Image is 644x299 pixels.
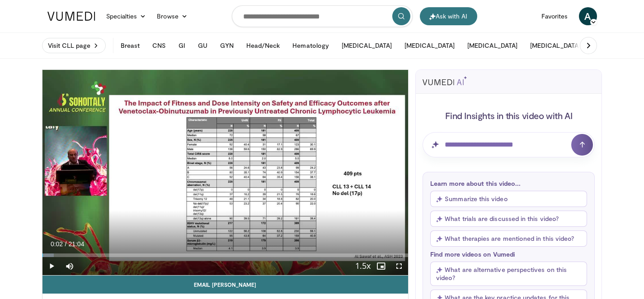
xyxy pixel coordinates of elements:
[42,257,61,275] button: Play
[430,230,587,247] button: What therapies are mentioned in this video?
[115,37,145,55] button: Breast
[42,70,409,276] video-js: Video Player
[525,37,586,55] button: [MEDICAL_DATA]
[147,37,171,55] button: CNS
[423,76,467,85] img: vumedi-ai-logo.svg
[151,7,193,25] a: Browse
[61,257,79,275] button: Mute
[390,257,408,275] button: Fullscreen
[215,37,239,55] button: GYN
[65,240,67,248] span: /
[241,37,286,55] button: Head/Neck
[430,179,587,187] p: Learn more about this video...
[372,257,390,275] button: Enable picture-in-picture mode
[536,7,573,25] a: Favorites
[430,262,587,286] button: What are alternative perspectives on this video?
[101,7,152,25] a: Specialties
[193,37,213,55] button: GU
[430,191,587,207] button: Summarize this video
[42,38,106,53] a: Visit CLL page
[399,37,460,55] button: [MEDICAL_DATA]
[232,5,413,27] input: Search topics, interventions
[287,37,334,55] button: Hematology
[423,132,595,157] input: Question for AI
[47,12,95,21] img: VuMedi Logo
[336,37,397,55] button: [MEDICAL_DATA]
[354,257,372,275] button: Playback Rate
[173,37,191,55] button: GI
[420,7,477,25] button: Ask with AI
[42,276,409,294] a: Email [PERSON_NAME]
[423,110,595,121] h4: Find Insights in this video with AI
[430,250,587,258] p: Find more videos on Vumedi
[430,211,587,227] button: What trials are discussed in this video?
[51,240,63,248] span: 0:02
[68,240,84,248] span: 21:04
[42,253,409,257] div: Progress Bar
[462,37,523,55] button: [MEDICAL_DATA]
[579,7,597,25] a: A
